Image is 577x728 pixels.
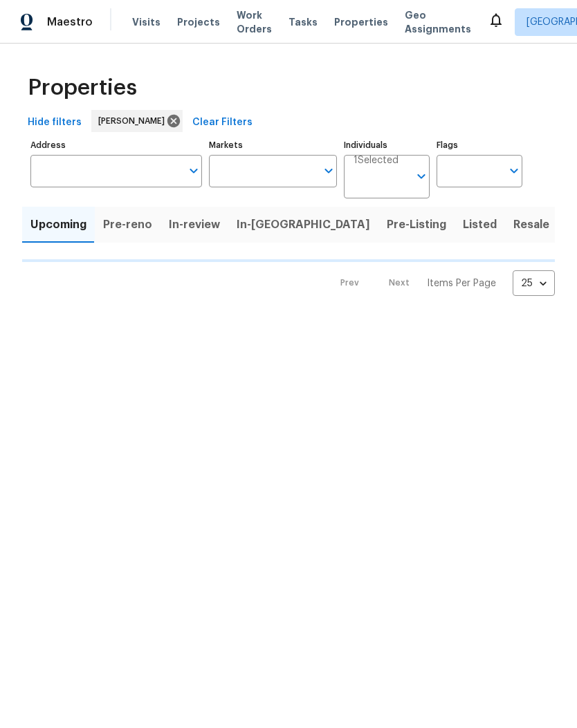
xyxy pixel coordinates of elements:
span: In-[GEOGRAPHIC_DATA] [237,215,370,234]
span: Properties [334,15,388,29]
div: [PERSON_NAME] [91,110,183,132]
span: Tasks [288,17,318,27]
span: Listed [463,215,497,234]
span: Visits [132,15,161,29]
button: Open [504,161,524,180]
span: Properties [28,81,137,95]
label: Individuals [344,141,430,149]
span: Hide filters [28,114,82,131]
span: Pre-Listing [387,215,446,234]
span: In-review [169,215,220,234]
span: Upcoming [30,215,86,234]
span: Resale [513,215,549,234]
label: Flags [437,141,522,149]
button: Hide filters [22,110,87,136]
button: Open [184,161,203,180]
span: Geo Assignments [405,8,471,36]
p: Items Per Page [427,277,496,290]
span: Work Orders [237,8,272,36]
label: Address [30,141,202,149]
span: Clear Filters [192,114,253,131]
span: Maestro [47,15,93,29]
label: Markets [209,141,338,149]
button: Open [412,167,431,186]
nav: Pagination Navigation [327,270,555,296]
span: Pre-reno [103,215,152,234]
div: 25 [513,265,555,301]
span: 1 Selected [354,155,399,167]
span: [PERSON_NAME] [98,114,170,128]
button: Clear Filters [187,110,258,136]
span: Projects [177,15,220,29]
button: Open [319,161,338,180]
